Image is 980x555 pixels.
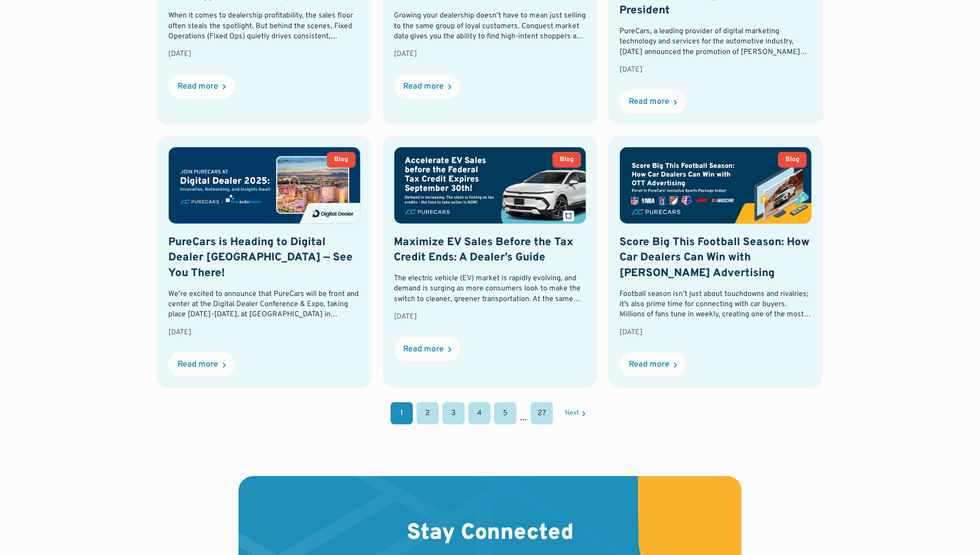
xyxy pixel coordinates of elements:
a: Next Page [565,410,585,416]
a: 27 [531,402,553,424]
div: [DATE] [168,327,361,338]
div: Read more [178,83,218,91]
div: ... [520,411,527,424]
div: When it comes to dealership profitability, the sales floor often steals the spotlight. But behind... [168,11,361,42]
div: Read more [629,361,669,369]
div: Blog [334,157,348,163]
a: BlogMaximize EV Sales Before the Tax Credit Ends: A Dealer’s GuideThe electric vehicle (EV) marke... [383,136,597,387]
div: We’re excited to announce that PureCars will be front and center at the Digital Dealer Conference... [168,289,361,320]
a: 3 [442,402,465,424]
div: List [157,402,823,424]
div: Blog [785,157,799,163]
div: [DATE] [394,312,586,322]
a: 5 [494,402,516,424]
div: Next [565,410,579,416]
div: [DATE] [394,49,586,59]
h2: Stay Connected [407,520,574,547]
h2: Score Big This Football Season: How Car Dealers Can Win with [PERSON_NAME] Advertising [619,235,812,282]
a: BlogScore Big This Football Season: How Car Dealers Can Win with [PERSON_NAME] AdvertisingFootbal... [608,136,823,387]
div: [DATE] [619,65,812,75]
div: Read more [629,98,669,106]
div: Read more [178,361,218,369]
a: 4 [468,402,490,424]
div: [DATE] [168,49,361,59]
a: 1 [391,402,413,424]
div: Blog [560,157,574,163]
div: Read more [403,83,444,91]
h2: Maximize EV Sales Before the Tax Credit Ends: A Dealer’s Guide [394,235,586,266]
div: Football season isn’t just about touchdowns and rivalries; it’s also prime time for connecting wi... [619,289,812,320]
div: The electric vehicle (EV) market is rapidly evolving, and demand is surging as more consumers loo... [394,273,586,304]
div: Growing your dealership doesn’t have to mean just selling to the same group of loyal customers. C... [394,11,586,42]
div: PureCars, a leading provider of digital marketing technology and services for the automotive indu... [619,26,812,57]
a: 2 [416,402,439,424]
div: [DATE] [619,327,812,338]
h2: PureCars is Heading to Digital Dealer [GEOGRAPHIC_DATA] — See You There! [168,235,361,282]
div: Read more [403,345,444,354]
a: BlogPureCars is Heading to Digital Dealer [GEOGRAPHIC_DATA] — See You There!We’re excited to anno... [157,136,372,387]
